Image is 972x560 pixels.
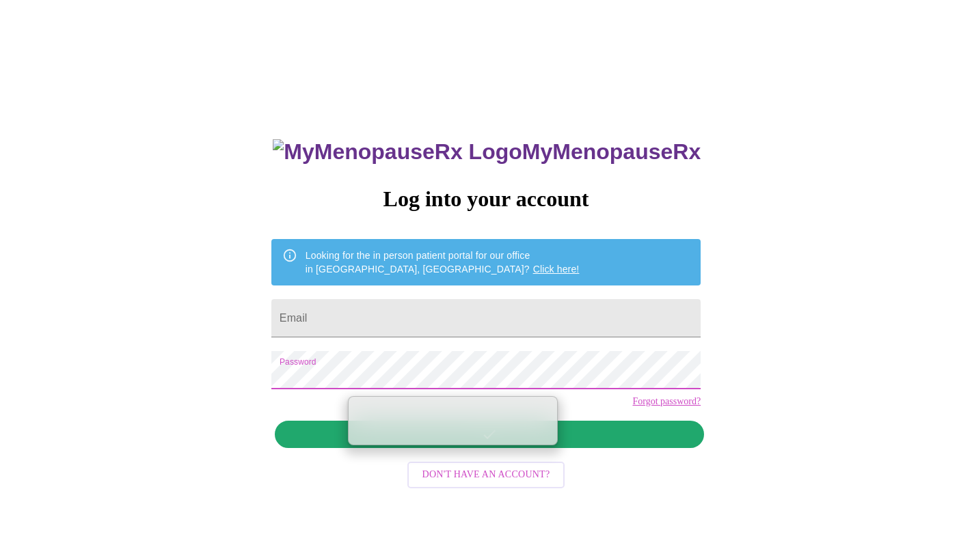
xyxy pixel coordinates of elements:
button: Don't have an account? [407,462,565,488]
a: Forgot password? [632,396,701,407]
h3: MyMenopauseRx [273,139,701,165]
a: Don't have an account? [404,468,569,479]
span: Don't have an account? [422,466,550,484]
h3: Log into your account [271,186,701,212]
img: MyMenopauseRx Logo [273,139,522,165]
div: Looking for the in person patient portal for our office in [GEOGRAPHIC_DATA], [GEOGRAPHIC_DATA]? [306,243,580,281]
a: Click here! [533,264,580,275]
